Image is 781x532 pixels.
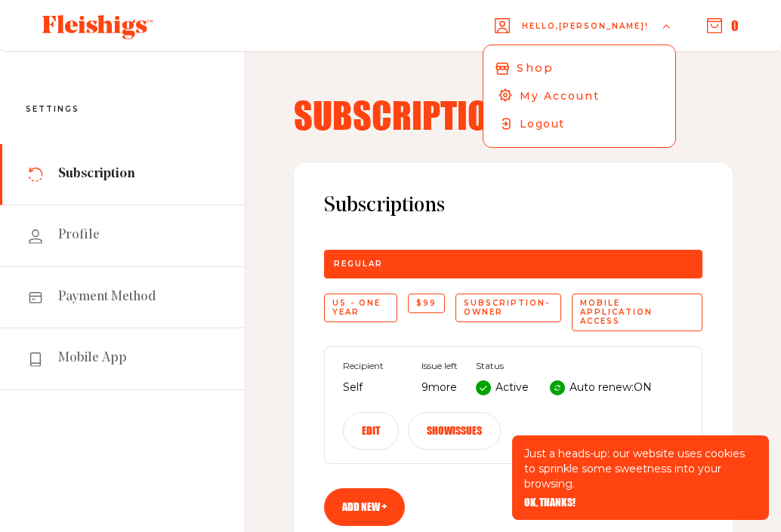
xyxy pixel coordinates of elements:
[517,60,553,76] span: Shop
[343,412,399,450] button: Edit
[520,116,564,132] span: Logout
[483,110,675,138] a: Logout
[570,379,652,397] p: Auto renew: ON
[294,97,733,133] h4: Subscription
[479,54,681,83] a: Shop
[522,20,649,56] span: Hello, [PERSON_NAME] !
[520,88,600,104] span: My Account
[707,17,739,34] button: 0
[324,193,702,220] span: Subscriptions
[58,165,135,183] span: Subscription
[495,379,529,397] p: Active
[58,288,156,306] span: Payment Method
[421,361,458,371] span: Issue left
[421,379,458,397] p: 9 more
[58,349,127,367] span: Mobile App
[524,446,757,491] p: Just a heads-up: our website uses cookies to sprinkle some sweetness into your browsing.
[455,294,561,322] div: subscription-owner
[572,294,702,331] div: Mobile application access
[324,488,405,526] a: Add new +
[408,412,501,450] button: Showissues
[408,294,445,313] div: $99
[483,82,675,110] a: My Account
[324,250,702,278] div: Regular
[524,497,576,508] button: OK, THANKS!
[343,379,403,397] p: Self
[324,294,397,322] div: US - One Year
[476,361,652,371] span: Status
[58,226,100,244] span: Profile
[343,361,403,371] span: Recipient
